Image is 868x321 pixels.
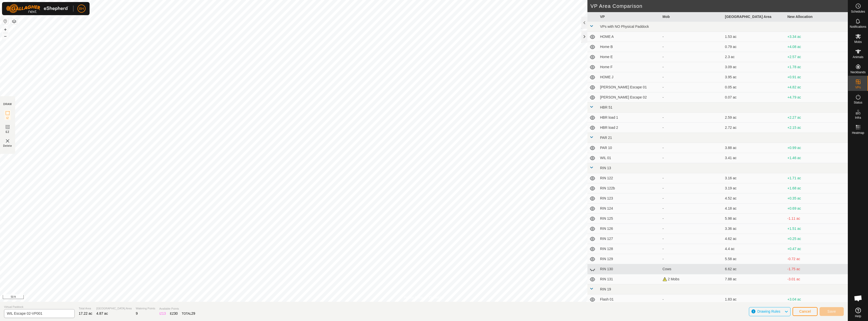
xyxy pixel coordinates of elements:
[663,115,721,120] div: -
[663,226,721,231] div: -
[4,305,75,309] span: Virtual Paddock
[723,32,785,42] td: 1.53 ac
[3,144,12,148] span: Delete
[590,3,848,9] h2: VP Area Comparison
[598,143,661,153] td: PAR 10
[785,204,848,214] td: +0.69 ac
[663,266,721,272] div: Cows
[598,214,661,224] td: RIN 125
[182,311,195,316] div: TOTAL
[598,62,661,72] td: Home F
[785,254,848,264] td: -0.72 ac
[663,34,721,39] div: -
[785,274,848,284] td: -3.01 ac
[723,234,785,244] td: 4.62 ac
[79,306,92,311] span: Total Area
[600,24,649,29] span: VPs with NO Physical Paddock
[785,143,848,153] td: +0.99 ac
[11,18,17,24] button: Map Layers
[2,18,8,24] button: Reset Map
[785,42,848,52] td: +4.08 ac
[598,234,661,244] td: RIN 127
[785,264,848,274] td: -1.75 ac
[598,123,661,133] td: HBR load 2
[663,85,721,90] div: -
[96,311,108,315] span: 4.87 ac
[663,95,721,100] div: -
[723,193,785,204] td: 4.52 ac
[598,224,661,234] td: RIN 126
[785,32,848,42] td: +3.34 ac
[663,125,721,130] div: -
[663,186,721,191] div: -
[723,214,785,224] td: 5.98 ac
[757,309,780,313] span: Drawing Rules
[598,294,661,305] td: Flash 01
[854,101,862,104] span: Status
[723,113,785,123] td: 2.59 ac
[854,40,862,43] span: Mobs
[663,54,721,60] div: -
[820,307,844,316] button: Save
[723,224,785,234] td: 3.36 ac
[850,25,866,28] span: Notifications
[159,307,195,311] span: Available Points
[600,166,611,170] span: RIN 13
[785,82,848,92] td: +4.82 ac
[663,256,721,262] div: -
[855,86,861,89] span: VPs
[598,173,661,183] td: RIN 122
[785,72,848,82] td: +0.91 ac
[96,306,132,311] span: [GEOGRAPHIC_DATA] Area
[853,56,863,59] span: Animals
[785,12,848,22] th: New Allocation
[851,291,866,306] div: Open chat
[723,183,785,193] td: 3.19 ac
[663,176,721,181] div: -
[600,136,612,140] span: PAR 21
[663,64,721,70] div: -
[136,311,138,315] span: 9
[723,244,785,254] td: 4.4 ac
[598,193,661,204] td: RIN 123
[598,52,661,62] td: Home E
[785,113,848,123] td: +2.27 ac
[723,62,785,72] td: 3.09 ac
[785,224,848,234] td: +1.51 ac
[793,307,818,316] button: Cancel
[429,295,444,300] a: Contact Us
[600,287,611,291] span: RIN 19
[598,72,661,82] td: HOME J
[404,295,423,300] a: Privacy Policy
[159,311,166,316] div: IZ
[723,204,785,214] td: 4.18 ac
[170,311,178,316] div: EZ
[723,254,785,264] td: 5.58 ac
[785,92,848,103] td: +4.79 ac
[5,138,11,144] img: VP
[851,10,865,13] span: Schedules
[785,62,848,72] td: +1.78 ac
[855,116,861,119] span: Infra
[723,294,785,305] td: 1.83 ac
[663,246,721,252] div: -
[6,130,10,134] span: EZ
[827,309,836,313] span: Save
[174,311,178,315] span: 30
[598,12,661,22] th: VP
[723,264,785,274] td: 6.62 ac
[598,82,661,92] td: [PERSON_NAME] Escape 01
[663,206,721,211] div: -
[79,6,84,11] span: BH
[799,309,811,313] span: Cancel
[723,143,785,153] td: 3.88 ac
[162,311,166,315] span: 13
[723,42,785,52] td: 0.79 ac
[598,264,661,274] td: RIN 130
[723,153,785,163] td: 3.41 ac
[598,42,661,52] td: Home B
[600,105,612,109] span: HBR 51
[598,274,661,284] td: RIN 131
[79,311,92,315] span: 17.22 ac
[848,306,868,320] a: Help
